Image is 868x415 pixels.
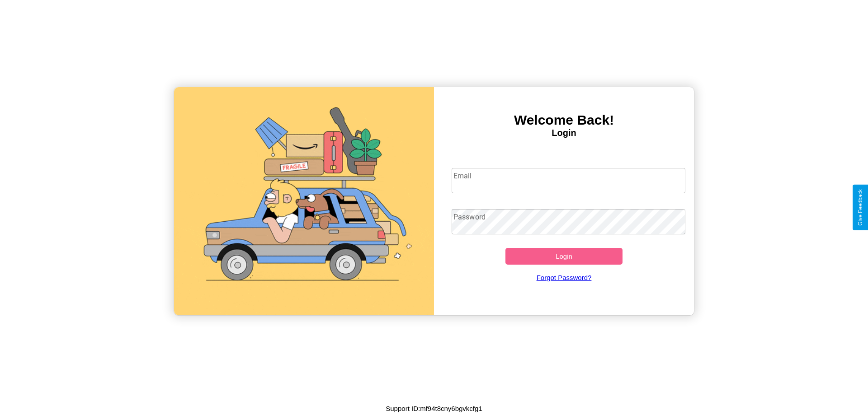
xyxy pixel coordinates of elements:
[386,402,482,415] p: Support ID: mf94t8cny6bgvkcfg1
[434,128,694,138] h4: Login
[857,189,863,226] div: Give Feedback
[434,112,694,128] h3: Welcome Back!
[447,265,681,290] a: Forgot Password?
[505,248,623,265] button: Login
[174,87,434,315] img: gif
